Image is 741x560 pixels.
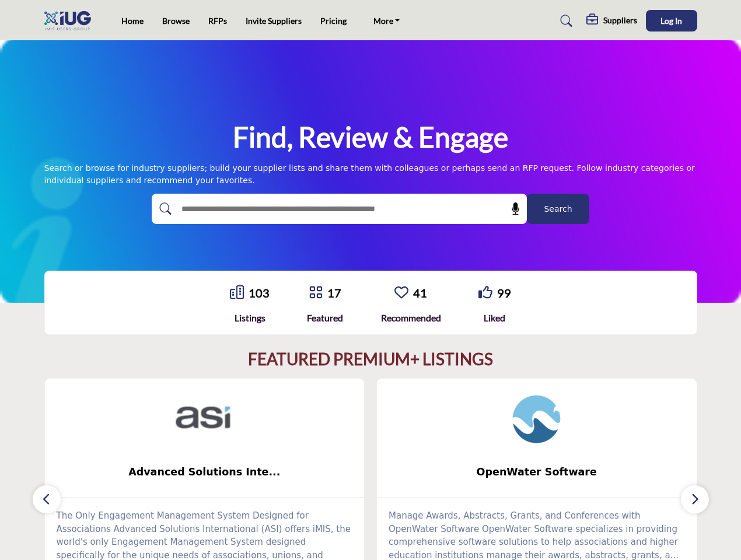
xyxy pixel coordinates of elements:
[381,311,441,325] div: Recommended
[208,16,227,26] a: RFPs
[230,311,270,325] div: Listings
[544,203,572,215] span: Search
[248,349,493,369] h2: FEATURED PREMIUM+ LISTINGS
[44,162,697,187] div: Search or browse for industry suppliers; build your supplier lists and share them with colleagues...
[646,10,697,32] button: Log In
[307,311,343,325] div: Featured
[478,285,492,299] i: Go to Liked
[327,286,341,300] a: 17
[549,12,580,30] a: Search
[478,311,511,325] div: Liked
[497,286,511,300] a: 99
[394,457,679,488] b: OpenWater Software
[175,390,233,449] img: Advanced Solutions International
[365,13,408,29] a: More
[45,457,365,488] a: Advanced Solutions Inte...
[413,286,427,300] a: 41
[62,464,347,480] span: Advanced Solutions Inte...
[586,14,637,28] div: Suppliers
[309,285,323,301] a: Go to Featured
[377,457,697,488] a: OpenWater Software
[233,119,508,155] h1: Find, Review & Engage
[508,390,566,449] img: OpenWater Software
[394,464,679,480] span: OpenWater Software
[162,16,190,26] a: Browse
[121,16,144,26] a: Home
[394,285,408,301] a: Go to Recommended
[320,16,347,26] a: Pricing
[603,15,637,26] h5: Suppliers
[246,16,302,26] a: Invite Suppliers
[660,16,682,26] span: Log In
[527,194,589,224] button: Search
[62,457,347,488] b: Advanced Solutions International
[44,11,97,30] img: Site Logo
[249,286,270,300] a: 103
